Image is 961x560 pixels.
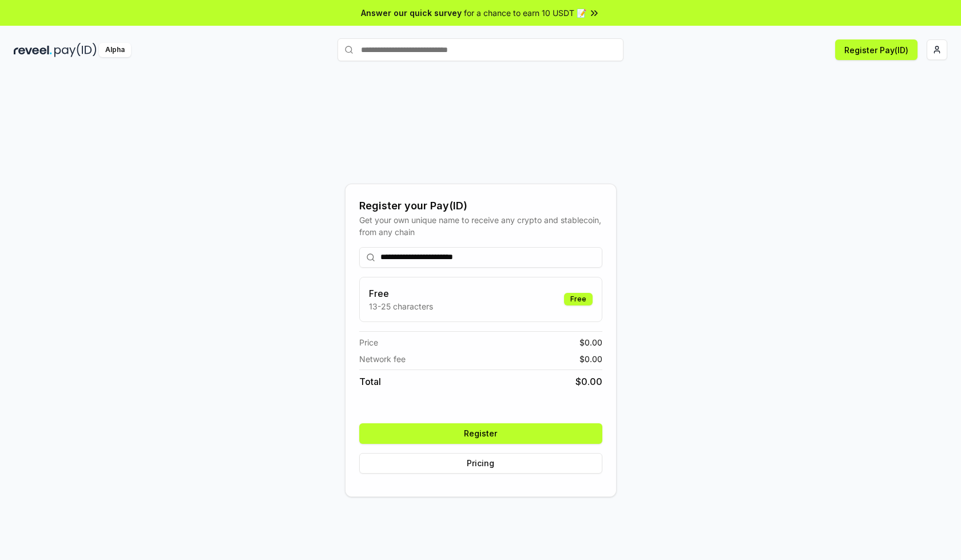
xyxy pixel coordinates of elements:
button: Pricing [359,453,602,474]
button: Register [359,423,602,444]
img: reveel_dark [14,43,52,57]
span: for a chance to earn 10 USDT 📝 [464,7,586,19]
span: Price [359,336,378,348]
span: Network fee [359,353,406,365]
div: Register your Pay(ID) [359,198,602,214]
span: $ 0.00 [575,375,602,388]
img: pay_id [54,43,97,57]
div: Free [564,293,593,305]
span: Answer our quick survey [361,7,462,19]
h3: Free [369,287,433,300]
span: $ 0.00 [579,353,602,365]
span: Total [359,375,381,388]
div: Get your own unique name to receive any crypto and stablecoin, from any chain [359,214,602,238]
div: Alpha [99,43,131,57]
span: $ 0.00 [579,336,602,348]
p: 13-25 characters [369,300,433,312]
button: Register Pay(ID) [835,39,918,60]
